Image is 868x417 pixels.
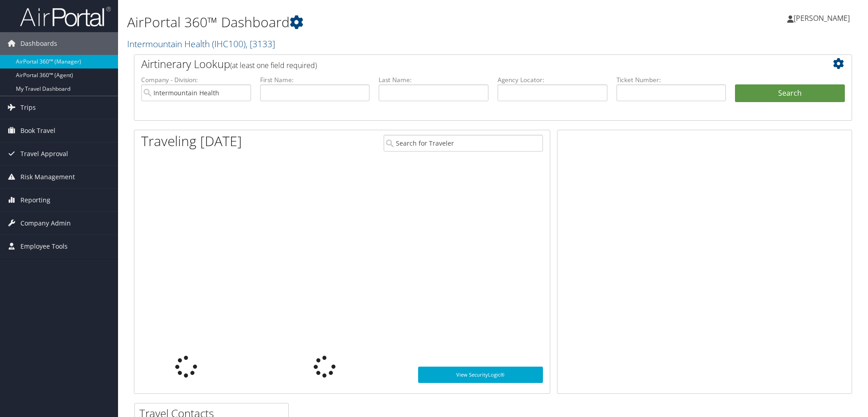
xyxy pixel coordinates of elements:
[141,56,785,72] h2: Airtinerary Lookup
[20,166,75,188] span: Risk Management
[20,6,111,27] img: airportal-logo.png
[230,60,317,70] span: (at least one field required)
[735,84,845,103] button: Search
[379,75,488,84] label: Last Name:
[246,38,275,50] span: , [ 3133 ]
[20,142,68,165] span: Travel Approval
[127,38,275,50] a: Intermountain Health
[384,135,543,152] input: Search for Traveler
[141,75,251,84] label: Company - Division:
[20,119,55,142] span: Book Travel
[20,235,68,258] span: Employee Tools
[20,32,57,55] span: Dashboards
[498,75,607,84] label: Agency Locator:
[212,38,246,50] span: ( IHC100 )
[794,13,850,23] span: [PERSON_NAME]
[418,367,543,383] a: View SecurityLogic®
[127,13,615,32] h1: AirPortal 360™ Dashboard
[20,212,71,235] span: Company Admin
[20,96,36,119] span: Trips
[260,75,370,84] label: First Name:
[787,5,859,32] a: [PERSON_NAME]
[20,189,50,211] span: Reporting
[141,132,242,151] h1: Traveling [DATE]
[616,75,726,84] label: Ticket Number:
